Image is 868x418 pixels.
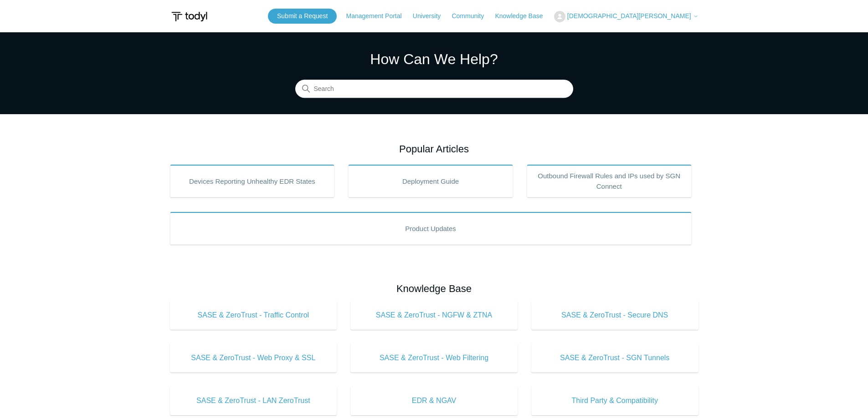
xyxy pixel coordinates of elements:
a: SASE & ZeroTrust - LAN ZeroTrust [170,386,337,415]
button: [DEMOGRAPHIC_DATA][PERSON_NAME] [554,11,699,22]
a: Management Portal [346,11,411,21]
span: SASE & ZeroTrust - Secure DNS [545,310,685,321]
input: Search [295,80,573,98]
a: Devices Reporting Unhealthy EDR States [170,165,335,197]
a: Product Updates [170,212,692,245]
h2: Knowledge Base [170,281,699,296]
span: EDR & NGAV [364,395,504,406]
a: Deployment Guide [348,165,513,197]
span: SASE & ZeroTrust - Web Filtering [364,353,504,363]
a: Submit a Request [268,9,337,24]
a: SASE & ZeroTrust - Web Filtering [350,343,518,373]
a: SASE & ZeroTrust - SGN Tunnels [531,343,699,373]
span: Third Party & Compatibility [545,395,685,406]
a: SASE & ZeroTrust - Secure DNS [531,301,699,330]
a: SASE & ZeroTrust - Traffic Control [170,301,337,330]
span: SASE & ZeroTrust - LAN ZeroTrust [184,395,324,406]
a: SASE & ZeroTrust - Web Proxy & SSL [170,343,337,373]
span: SASE & ZeroTrust - SGN Tunnels [545,353,685,363]
a: Community [452,11,493,21]
span: SASE & ZeroTrust - Web Proxy & SSL [184,353,324,363]
a: University [413,11,450,21]
a: Knowledge Base [495,11,552,21]
a: EDR & NGAV [350,386,518,415]
a: Outbound Firewall Rules and IPs used by SGN Connect [527,165,692,197]
a: SASE & ZeroTrust - NGFW & ZTNA [350,301,518,330]
span: SASE & ZeroTrust - Traffic Control [184,310,324,321]
a: Third Party & Compatibility [531,386,699,415]
h2: Popular Articles [170,141,699,156]
span: [DEMOGRAPHIC_DATA][PERSON_NAME] [567,12,691,20]
span: SASE & ZeroTrust - NGFW & ZTNA [364,310,504,321]
img: Todyl Support Center Help Center home page [170,8,209,25]
h1: How Can We Help? [295,48,573,70]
